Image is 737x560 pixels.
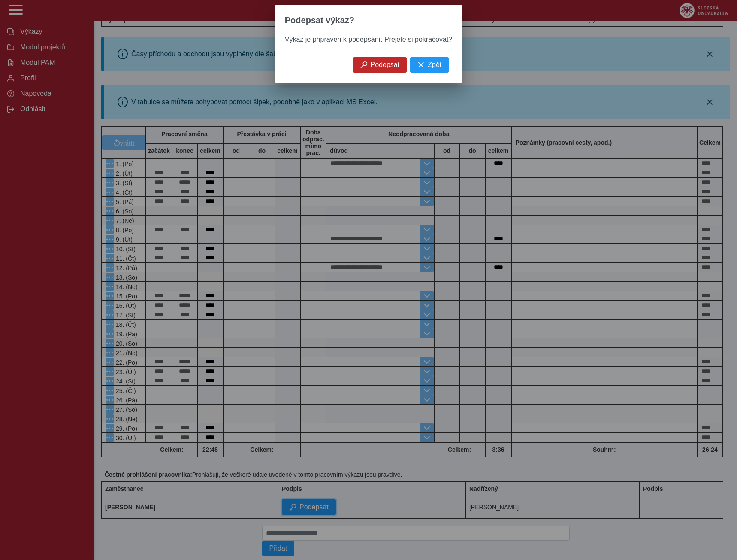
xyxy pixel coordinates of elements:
button: Podepsat [353,57,407,73]
span: Zpět [428,61,441,69]
span: Výkaz je připraven k podepsání. Přejete si pokračovat? [285,36,452,43]
span: Podepsat [371,61,400,69]
button: Zpět [410,57,449,73]
span: Podepsat výkaz? [285,15,354,25]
